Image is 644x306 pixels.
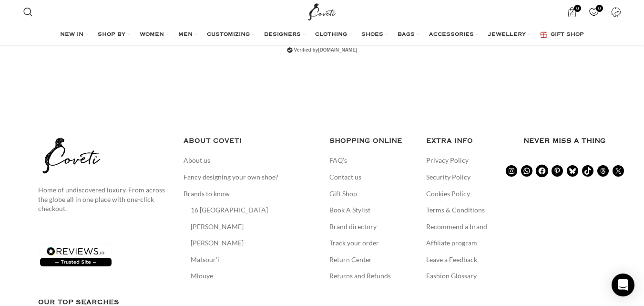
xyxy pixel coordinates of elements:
[329,136,412,146] h5: SHOPPING ONLINE
[426,172,471,182] a: Security Policy
[191,255,220,264] a: Matsour’i
[191,238,245,248] a: [PERSON_NAME]
[140,25,169,44] a: WOMEN
[329,271,392,281] a: Returns and Refunds
[264,31,301,39] span: DESIGNERS
[329,156,348,165] a: FAQ’s
[562,2,582,21] a: 0
[488,25,531,44] a: JEWELLERY
[191,222,245,232] a: [PERSON_NAME]
[329,238,380,248] a: Track your order
[426,271,478,281] a: Fashion Glossary
[184,172,279,182] a: Fancy designing your own shoe?
[329,172,362,182] a: Contact us
[398,25,419,44] a: BAGS
[596,5,603,12] span: 0
[178,31,193,39] span: MEN
[429,31,474,39] span: ACCESSORIES
[306,7,338,15] a: Site logo
[540,25,584,44] a: GIFT SHOP
[19,25,625,44] div: Main navigation
[19,2,38,21] a: Search
[584,2,603,21] a: 0
[191,205,269,215] a: 16 [GEOGRAPHIC_DATA]
[361,31,383,39] span: SHOES
[207,31,250,39] span: CUSTOMIZING
[207,25,255,44] a: CUSTOMIZING
[329,255,373,264] a: Return Center
[523,136,606,146] h3: Never miss a thing
[329,189,358,199] a: Gift Shop
[426,156,470,165] a: Privacy Policy
[574,5,581,12] span: 0
[612,274,634,296] div: Open Intercom Messenger
[38,185,170,213] p: Home of undiscovered luxury. From across the globe all in one place with one-click checkout.
[429,25,479,44] a: ACCESSORIES
[551,31,584,39] span: GIFT SHOP
[287,47,293,53] img: public
[398,31,415,39] span: BAGS
[329,205,371,215] a: Book A Stylist
[184,189,231,199] a: Brands to know
[540,32,547,38] img: GiftBag
[318,47,357,53] a: [DOMAIN_NAME]
[488,31,526,39] span: JEWELLERY
[584,2,603,21] div: My Wishlist
[184,156,211,165] a: About us
[329,222,378,232] a: Brand directory
[38,242,113,268] img: reviews-trust-logo-2.png
[98,25,130,44] a: SHOP BY
[60,25,88,44] a: NEW IN
[184,136,315,146] h5: ABOUT COVETI
[140,31,164,39] span: WOMEN
[426,136,509,146] h5: EXTRA INFO
[315,31,347,39] span: CLOTHING
[426,238,478,248] a: Affiliate program
[191,271,214,281] a: Mlouye
[98,31,125,39] span: SHOP BY
[60,31,83,39] span: NEW IN
[178,25,197,44] a: MEN
[264,25,306,44] a: DESIGNERS
[38,136,105,176] img: coveti-black-logo_ueqiqk.png
[361,25,388,44] a: SHOES
[426,189,471,199] a: Cookies Policy
[315,25,352,44] a: CLOTHING
[426,255,478,264] a: Leave a Feedback
[426,205,486,215] a: Terms & Conditions
[426,222,488,232] a: Recommend a brand
[294,47,358,53] span: Verified by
